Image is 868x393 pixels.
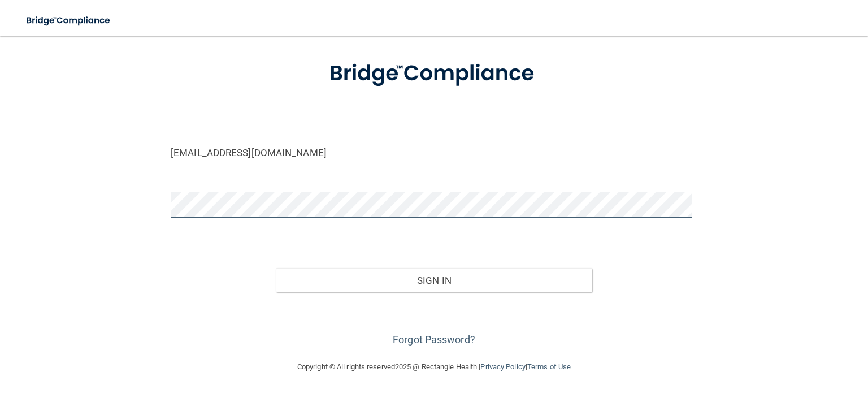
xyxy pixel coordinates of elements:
[480,362,525,371] a: Privacy Policy
[307,45,562,102] img: bridge_compliance_login_screen.278c3ca4.svg
[527,362,571,371] a: Terms of Use
[228,349,640,385] div: Copyright © All rights reserved 2025 @ Rectangle Health | |
[171,140,697,165] input: Email
[276,268,592,293] button: Sign In
[393,334,475,346] a: Forgot Password?
[17,9,121,32] img: bridge_compliance_login_screen.278c3ca4.svg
